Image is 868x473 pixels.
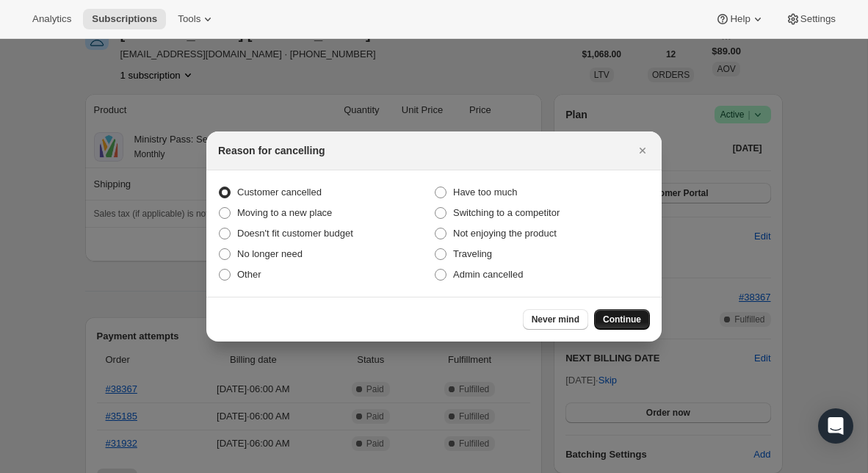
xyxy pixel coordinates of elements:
button: Continue [594,309,650,330]
span: Tools [178,13,200,25]
span: Continue [603,314,641,325]
div: Open Intercom Messenger [818,408,853,444]
span: Doesn't fit customer budget [237,228,353,239]
span: Help [730,13,750,25]
span: Never mind [532,314,579,325]
span: Admin cancelled [453,269,523,280]
button: Settings [777,9,845,29]
button: Never mind [523,309,588,330]
span: Analytics [32,13,71,25]
span: Traveling [453,248,492,259]
button: Close [632,140,653,161]
span: Not enjoying the product [453,228,557,239]
span: Moving to a new place [237,207,332,218]
span: Customer cancelled [237,187,322,198]
span: Have too much [453,187,517,198]
span: No longer need [237,248,303,259]
button: Analytics [23,9,80,29]
h2: Reason for cancelling [218,143,325,158]
span: Subscriptions [92,13,157,25]
button: Subscriptions [83,9,166,29]
button: Help [706,9,773,29]
button: Tools [169,9,224,29]
span: Settings [800,13,836,25]
span: Other [237,269,261,280]
span: Switching to a competitor [453,207,560,218]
